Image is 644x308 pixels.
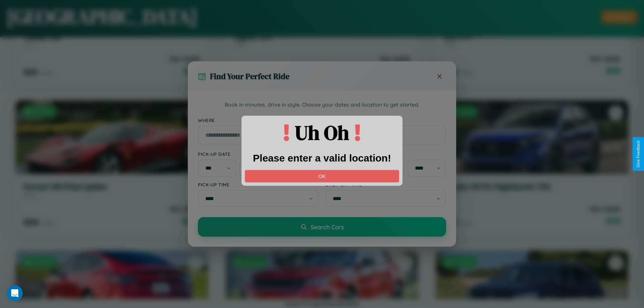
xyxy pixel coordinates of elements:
[325,151,446,157] label: Drop-off Date
[325,182,446,187] label: Drop-off Time
[198,101,446,109] p: Book in minutes, drive in style. Choose your dates and location to get started.
[198,182,319,187] label: Pick-up Time
[198,151,319,157] label: Pick-up Date
[210,71,289,82] h3: Find Your Perfect Ride
[198,117,446,123] label: Where
[311,223,344,231] span: Search Cars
